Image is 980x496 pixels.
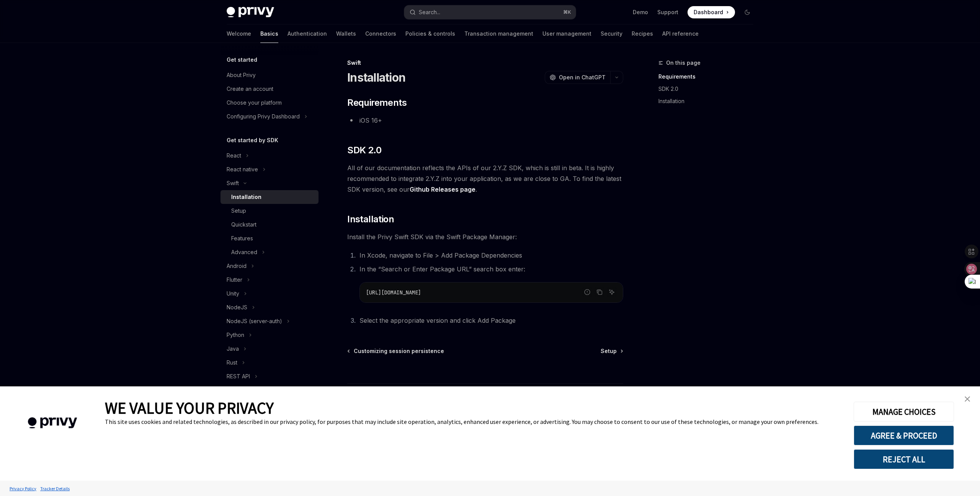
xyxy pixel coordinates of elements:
[231,248,257,257] div: Advanced
[227,330,244,340] div: Python
[220,190,318,204] a: Installation
[347,115,623,126] li: iOS 16+
[227,165,258,174] div: React native
[404,5,576,19] button: Open search
[227,358,237,367] div: Rust
[220,301,318,314] button: Toggle NodeJS section
[227,136,278,145] h5: Get started by SDK
[227,317,282,326] div: NodeJS (server-auth)
[662,25,699,43] a: API reference
[365,25,396,43] a: Connectors
[105,418,842,425] div: This site uses cookies and related technologies, as described in our privacy policy, for purposes...
[220,176,318,190] button: Toggle Swift section
[658,95,759,107] a: Installation
[220,342,318,356] button: Toggle Java section
[227,151,241,160] div: React
[220,273,318,287] button: Toggle Flutter section
[227,55,257,64] h5: Get started
[227,98,282,107] div: Choose your platform
[347,71,405,84] h1: Installation
[348,347,444,355] a: Customizing session persistence
[559,74,606,81] span: Open in ChatGPT
[464,25,533,43] a: Transaction management
[227,25,251,43] a: Welcome
[357,315,623,326] li: Select the appropriate version and click Add Package
[405,25,455,43] a: Policies & controls
[220,204,318,218] a: Setup
[854,402,954,422] button: MANAGE CHOICES
[220,328,318,342] button: Toggle Python section
[347,213,394,225] span: Installation
[227,344,239,353] div: Java
[220,356,318,370] button: Toggle Rust section
[419,8,440,17] div: Search...
[563,9,571,15] span: ⌘ K
[854,449,954,469] button: REJECT ALL
[227,84,273,94] div: Create an account
[366,289,421,296] span: [URL][DOMAIN_NAME]
[357,250,623,261] li: In Xcode, navigate to File > Add Package Dependencies
[694,8,723,16] span: Dashboard
[347,144,381,156] span: SDK 2.0
[220,314,318,328] button: Toggle NodeJS (server-auth) section
[607,287,617,297] button: Ask AI
[347,232,623,242] span: Install the Privy Swift SDK via the Swift Package Manager:
[227,71,256,80] div: About Privy
[260,25,278,43] a: Basics
[231,220,256,229] div: Quickstart
[227,112,300,121] div: Configuring Privy Dashboard
[347,163,623,195] span: All of our documentation reflects the APIs of our 2.Y.Z SDK, which is still in beta. It is highly...
[347,97,407,109] span: Requirements
[410,186,475,194] a: Github Releases page
[354,347,444,355] span: Customizing session persistence
[601,347,617,355] span: Setup
[220,218,318,232] a: Quickstart
[231,234,253,243] div: Features
[582,287,592,297] button: Report incorrect code
[658,83,759,95] a: SDK 2.0
[854,425,954,445] button: AGREE & PROCEED
[741,6,753,18] button: Toggle dark mode
[227,303,247,312] div: NodeJS
[220,163,318,176] button: Toggle React native section
[105,398,274,418] span: WE VALUE YOUR PRIVACY
[688,6,735,18] a: Dashboard
[231,206,246,215] div: Setup
[357,264,623,303] li: In the “Search or Enter Package URL” search box enter:
[227,261,247,271] div: Android
[657,8,678,16] a: Support
[633,8,648,16] a: Demo
[227,275,242,284] div: Flutter
[336,25,356,43] a: Wallets
[220,68,318,82] a: About Privy
[220,96,318,110] a: Choose your platform
[220,370,318,383] button: Toggle REST API section
[227,289,239,298] div: Unity
[220,287,318,301] button: Toggle Unity section
[347,59,623,67] div: Swift
[11,406,93,440] img: company logo
[545,71,610,84] button: Open in ChatGPT
[220,245,318,259] button: Toggle Advanced section
[595,287,604,297] button: Copy the contents from the code block
[220,259,318,273] button: Toggle Android section
[231,192,261,202] div: Installation
[220,110,318,123] button: Toggle Configuring Privy Dashboard section
[220,149,318,163] button: Toggle React section
[8,482,38,495] a: Privacy Policy
[666,58,701,67] span: On this page
[960,391,975,407] a: close banner
[227,372,250,381] div: REST API
[227,7,274,18] img: dark logo
[632,25,653,43] a: Recipes
[38,482,72,495] a: Tracker Details
[220,232,318,245] a: Features
[601,25,622,43] a: Security
[227,179,239,188] div: Swift
[601,347,622,355] a: Setup
[965,396,970,402] img: close banner
[287,25,327,43] a: Authentication
[658,71,759,83] a: Requirements
[220,82,318,96] a: Create an account
[542,25,591,43] a: User management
